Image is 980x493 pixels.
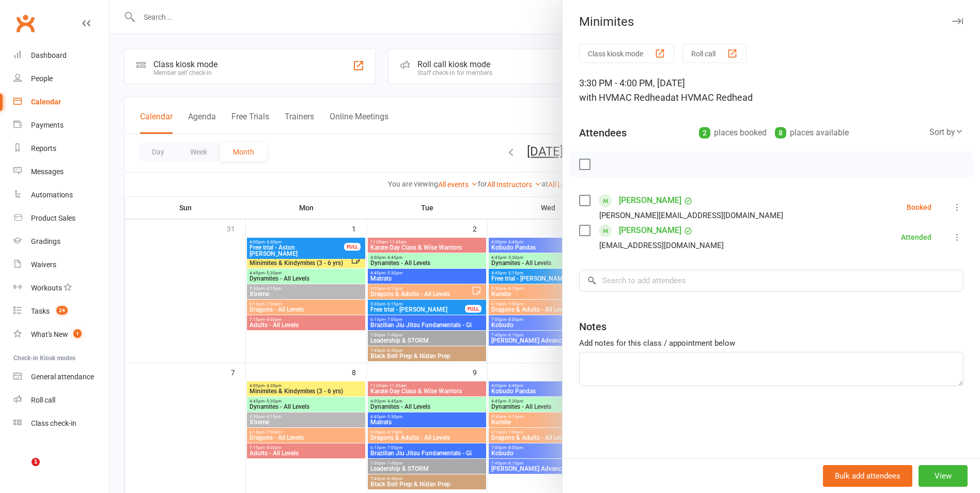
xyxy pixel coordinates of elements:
a: Tasks 24 [13,300,109,323]
div: places available [775,126,849,140]
button: View [919,465,968,487]
div: places booked [699,126,767,140]
iframe: Intercom live chat [10,458,35,483]
div: Messages [31,167,64,176]
div: Gradings [31,237,60,245]
a: Automations [13,183,109,207]
div: [PERSON_NAME][EMAIL_ADDRESS][DOMAIN_NAME] [599,209,783,222]
div: Add notes for this class / appointment below [579,337,963,349]
a: What's New1 [13,323,109,346]
div: Workouts [31,284,62,292]
span: 1 [32,458,40,466]
a: Messages [13,160,109,183]
span: 24 [56,306,68,315]
div: Attendees [579,126,627,140]
a: Clubworx [12,10,38,36]
a: Waivers [13,253,109,276]
button: Class kiosk mode [579,44,674,63]
span: 1 [73,329,82,338]
button: Bulk add attendees [823,465,912,487]
a: Payments [13,114,109,137]
div: 2 [699,127,710,138]
div: Product Sales [31,214,75,222]
div: Sort by [929,126,963,139]
span: with HVMAC Redhead [579,92,671,103]
a: Roll call [13,389,109,412]
div: Automations [31,191,73,199]
a: Calendar [13,90,109,114]
a: Workouts [13,276,109,300]
a: General attendance kiosk mode [13,365,109,389]
div: Notes [579,319,606,334]
a: [PERSON_NAME] [619,222,681,239]
div: Attended [901,234,931,241]
a: Reports [13,137,109,160]
div: General attendance [31,373,94,381]
div: 8 [775,127,786,138]
span: at HVMAC Redhead [671,92,753,103]
div: People [31,74,53,83]
div: Reports [31,144,56,152]
div: [EMAIL_ADDRESS][DOMAIN_NAME] [599,239,724,252]
div: What's New [31,330,68,338]
div: Dashboard [31,51,67,59]
a: [PERSON_NAME] [619,192,681,209]
div: Class check-in [31,419,76,427]
a: Gradings [13,230,109,253]
input: Search to add attendees [579,270,963,291]
a: Product Sales [13,207,109,230]
button: Roll call [682,44,746,63]
div: Waivers [31,260,56,269]
a: Class kiosk mode [13,412,109,435]
a: People [13,67,109,90]
div: Minimites [563,14,980,29]
a: Dashboard [13,44,109,67]
div: Payments [31,121,64,129]
div: Roll call [31,396,55,404]
div: Booked [907,204,931,211]
div: Calendar [31,98,61,106]
div: Tasks [31,307,50,315]
div: 3:30 PM - 4:00 PM, [DATE] [579,76,963,105]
